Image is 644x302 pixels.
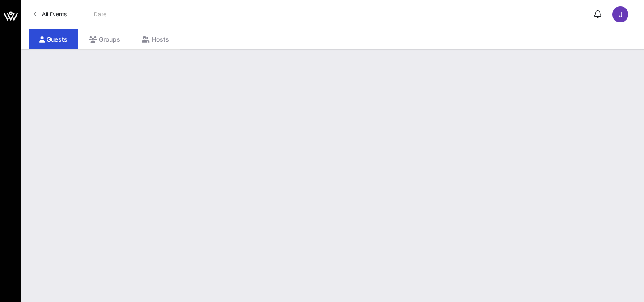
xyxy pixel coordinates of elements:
[94,10,107,19] p: Date
[131,29,180,49] div: Hosts
[612,6,628,22] div: J
[29,7,72,22] a: All Events
[42,11,67,17] span: All Events
[78,29,131,49] div: Groups
[619,10,623,19] span: J
[29,29,78,49] div: Guests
